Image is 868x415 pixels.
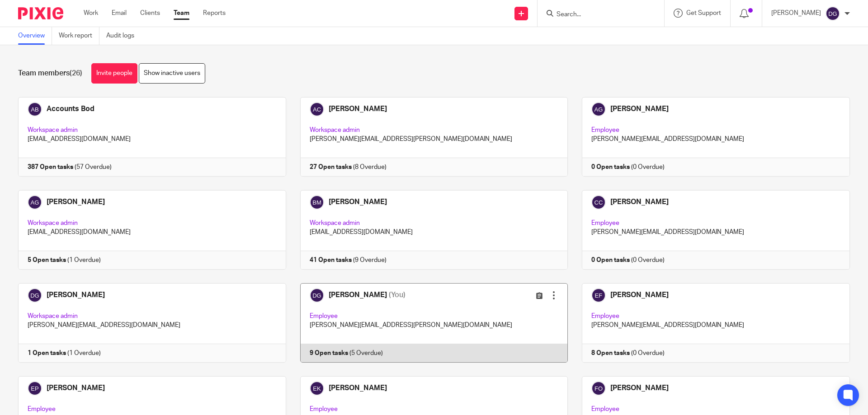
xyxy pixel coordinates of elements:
input: Search [556,11,637,19]
a: Team [174,9,189,18]
a: Invite people [91,63,137,84]
a: Work report [59,27,99,45]
img: Pixie [18,7,63,19]
a: Clients [140,9,160,18]
a: Work [84,9,98,18]
span: Get Support [686,10,721,16]
a: Show inactive users [139,63,205,84]
p: [PERSON_NAME] [771,9,821,18]
img: svg%3E [826,6,840,21]
a: Overview [18,27,52,45]
h1: Team members [18,69,82,78]
span: (26) [70,70,82,77]
a: Audit logs [106,27,141,45]
a: Email [112,9,127,18]
a: Reports [203,9,226,18]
